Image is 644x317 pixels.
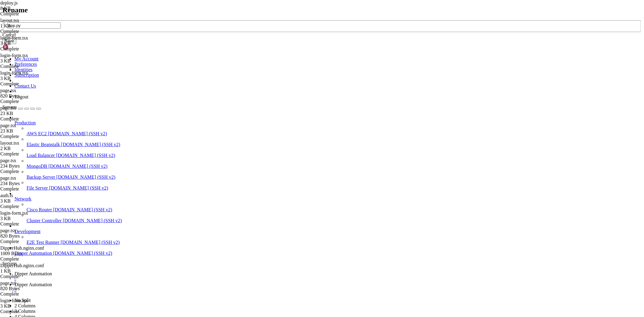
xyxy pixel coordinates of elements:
div: 234 Bytes [0,163,57,169]
span: .+sss/` [36,23,53,28]
div: Complete [0,309,57,314]
span: Shell: [65,33,80,38]
span: login-form.tsx [0,70,57,81]
span: deploy.js [0,0,57,11]
div: Complete [0,29,57,34]
span: .:/++++++/- [10,23,36,28]
span: `o++o [22,54,34,59]
span: `+sssoo+/ [24,38,46,43]
span: page.tsx [0,175,16,181]
span: login-form.tsx [0,210,57,221]
span: layout.tsx [0,18,57,29]
div: Complete [0,204,57,209]
div: 820 Bytes [0,286,57,291]
span: page.tsx [0,228,57,239]
x-row: sh [2,33,565,38]
span: page.tsx [0,175,57,186]
div: Complete [0,239,57,244]
span: `oo+o [22,49,34,53]
span: yyyyy- [2,13,17,18]
x-row: x86_64 Linux 5.4.0-216-generic [2,18,565,23]
span: .o: [2,79,10,84]
div: Complete [0,151,57,157]
span: .:+o:+o/. [2,38,24,43]
x-row: Learn more about enabling ESM Infra service for Ubuntu 20.04 at [2,182,565,187]
x-row: New release '22.04.5 LTS' available. [2,197,565,203]
span: Kernel: [82,18,99,23]
x-row: For more details see: [2,136,565,141]
span: login-form.tsx [0,53,28,58]
span: OS: [36,13,43,18]
span: login-form.tsx [0,298,28,303]
x-row: [URL][DOMAIN_NAME] [2,141,565,146]
div: 3 KB [0,41,57,46]
div: 23 KB [0,111,57,116]
span: Disk: [46,38,58,43]
span: auth.ts [0,193,57,204]
div: Complete [0,274,57,279]
x-row: * Support: [URL][DOMAIN_NAME] [2,115,565,120]
x-row: Ubuntu 20.04 focal [2,13,565,18]
x-row: [URL][DOMAIN_NAME] [2,187,565,192]
span: layout.tsx [0,140,57,151]
x-row: 61 additional security updates can be applied with ESM Infra. [2,177,565,182]
span: layout.tsx [0,140,19,146]
div: Complete [0,134,57,139]
span: .oo++o` [39,79,56,84]
x-row: 21G / 61G (35%) [2,38,565,43]
div: 23 KB [0,128,57,134]
span: ./+o+- [2,8,17,12]
span: @ [27,8,29,12]
span: ++ooo+++/ [27,85,48,89]
div: Complete [0,46,57,52]
span: .+.o+oo:. [2,64,24,69]
div: 2 KB [0,146,57,151]
div: 3 KB [0,76,57,81]
div: 3 KB [0,216,57,221]
span: RAM: [51,54,60,59]
span: auth.ts [0,193,13,198]
span: page.tsx [0,228,16,233]
div: Complete [0,81,57,87]
span: ://+////// [39,18,63,23]
span: page.tsx [0,280,57,291]
span: deploy.js [0,0,18,5]
span: login-form.tsx [0,210,28,216]
x-row: To see these additional updates run: apt list --upgradable [2,167,565,172]
span: `oo++. [2,95,17,100]
x-row: 893 [2,28,565,33]
div: 820 Bytes [0,233,57,239]
span: login-form.tsx [0,53,57,64]
span: +oo+o:` [17,43,34,48]
div: 1 KB [0,23,57,29]
span: page.tsx [0,123,57,134]
span: root [17,8,27,12]
div: 1009 Bytes [0,251,57,256]
span: page.tsx [0,105,16,110]
span: page.tsx [0,158,16,163]
span: page.tsx [0,123,16,128]
x-row: root@vps58218:~# [2,223,565,228]
x-row: * Ubuntu 20.04 LTS Focal Fossa has reached its end of standard support on 31 Ma [2,126,565,131]
span: GPU: [51,49,60,53]
x-row: Last login: [DATE] from [TECHNICAL_ID] [2,218,565,223]
span: login-form.tsx [0,35,57,46]
span: .++ [2,23,10,28]
span: Uptime: [53,23,70,28]
div: 3 KB [0,198,57,204]
div: 820 Bytes [0,93,57,99]
span: `oddhhhh+ [24,64,46,69]
div: 1 KB [0,268,57,274]
span: ````` [2,90,14,94]
span: ++oo+:` [17,59,34,64]
x-row: 1 update can be applied immediately. [2,162,565,167]
x-row: * Documentation: [URL][DOMAIN_NAME] [2,105,565,110]
span: /::--:. [34,49,51,53]
div: Complete [0,116,57,122]
span: DipperHub.nginx.conf [0,245,44,251]
span: `:o+++ [2,74,17,79]
div: 3 KB [0,303,57,309]
span: login-form.tsx [0,35,28,40]
span: DipperHub.nginx.conf [0,245,57,256]
span: .:++o: [2,28,17,33]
